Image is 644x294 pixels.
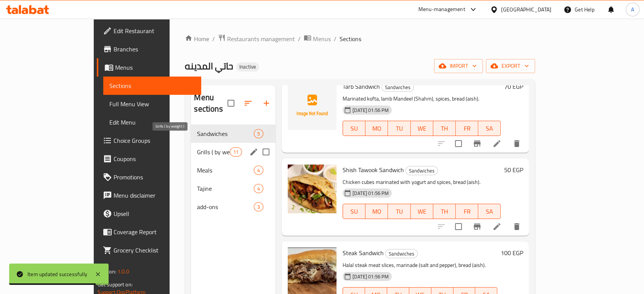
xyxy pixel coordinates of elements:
span: import [440,61,477,71]
div: Sandwiches [381,83,414,92]
button: import [434,59,483,73]
span: Select to update [450,219,466,235]
div: items [254,166,263,175]
div: Meals4 [191,161,276,179]
span: SA [481,206,498,217]
button: export [486,59,535,73]
span: FR [459,206,475,217]
div: Sandwiches5 [191,125,276,143]
a: Choice Groups [97,131,201,150]
button: MO [365,121,388,136]
span: WE [414,206,430,217]
span: add-ons [197,202,254,211]
span: Get support on: [98,280,133,289]
span: Coupons [114,154,195,163]
div: add-ons3 [191,198,276,216]
span: Sandwiches [382,83,413,92]
span: Shish Tawook Sandwich [343,164,404,176]
span: FR [459,123,475,134]
span: Tajine [197,184,254,193]
button: WE [411,121,433,136]
span: Edit Restaurant [114,26,195,35]
button: SU [343,121,365,136]
button: TU [388,204,410,219]
nav: Menu sections [191,121,276,219]
a: Restaurants management [218,34,295,44]
a: Menus [97,58,201,77]
span: Sections [109,81,195,90]
a: Grocery Checklist [97,241,201,259]
span: Sandwiches [406,166,437,175]
span: 4 [254,185,263,192]
button: TH [433,121,456,136]
p: Chicken cubes marinated with yogurt and spices, bread (aish). [343,177,501,187]
span: Sandwiches [386,249,417,258]
span: Branches [114,45,195,54]
button: delete [508,217,526,236]
button: edit [248,146,260,158]
span: TU [391,206,407,217]
span: Coverage Report [114,227,195,236]
a: Edit Menu [103,113,201,131]
img: Shish Tawook Sandwich [288,165,336,213]
a: Coverage Report [97,223,201,241]
span: [DATE] 01:56 PM [349,107,392,114]
button: FR [456,121,478,136]
span: Edit Menu [109,118,195,127]
span: Menu disclaimer [114,191,195,200]
a: Branches [97,40,201,58]
span: Full Menu View [109,99,195,109]
span: Sandwiches [197,129,254,138]
button: SU [343,204,365,219]
span: MO [368,206,385,217]
a: Edit menu item [492,139,501,148]
button: WE [411,204,433,219]
span: Choice Groups [114,136,195,145]
span: A [631,5,634,14]
a: Upsell [97,205,201,223]
button: Branch-specific-item [468,134,486,153]
nav: breadcrumb [185,34,535,44]
span: Select all sections [223,95,239,111]
div: Sandwiches [405,166,438,175]
span: حاتي المدينه [185,58,233,75]
li: / [212,34,215,43]
div: Item updated successfully [27,270,87,278]
span: Steak Sandwich [343,247,384,259]
span: Menus [313,34,330,43]
span: TU [391,123,407,134]
div: items [254,184,263,193]
button: Add section [257,94,276,112]
span: Tarb Sandwich [343,81,380,92]
h6: 100 EGP [500,248,523,258]
span: TH [436,206,453,217]
span: Inactive [236,64,259,70]
button: SA [478,121,501,136]
div: Menu-management [418,5,465,14]
div: Inactive [236,62,259,72]
span: Select to update [450,136,466,152]
span: 5 [254,130,263,137]
span: SU [346,123,362,134]
div: items [230,147,242,157]
span: 1.0.0 [117,267,129,276]
h6: 50 EGP [504,165,523,175]
p: Halal steak meat slices, marinade (salt and pepper), bread (aish). [343,260,497,270]
li: / [333,34,336,43]
div: Grills ( by weight )11edit [191,143,276,161]
a: Edit menu item [492,222,501,231]
div: Sandwiches [385,249,418,258]
button: Branch-specific-item [468,217,486,236]
span: Promotions [114,173,195,182]
h2: Menu sections [194,92,227,115]
span: export [492,61,529,71]
a: Promotions [97,168,201,186]
div: items [254,202,263,211]
a: Coupons [97,150,201,168]
span: WE [414,123,430,134]
span: Sections [339,34,361,43]
button: FR [456,204,478,219]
